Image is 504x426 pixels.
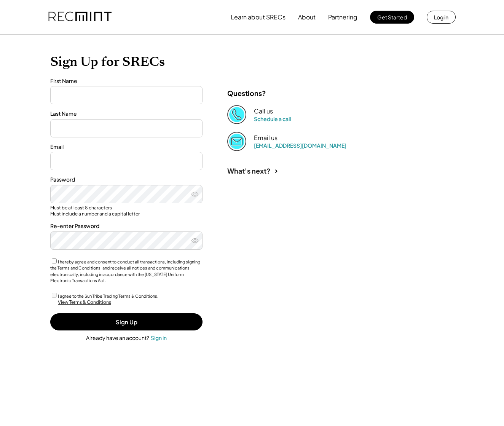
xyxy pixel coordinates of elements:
label: I hereby agree and consent to conduct all transactions, including signing the Terms and Condition... [50,259,200,283]
h1: Sign Up for SRECs [50,54,454,70]
button: Get Started [370,11,414,24]
img: Email%202%403x.png [227,132,246,151]
div: Email us [254,134,278,142]
img: recmint-logotype%403x.png [48,4,112,30]
img: Phone%20copy%403x.png [227,105,246,124]
button: Log in [427,11,456,24]
div: Password [50,176,203,183]
div: Email [50,143,203,151]
div: Last Name [50,110,203,118]
div: Sign in [151,334,167,341]
a: [EMAIL_ADDRESS][DOMAIN_NAME] [254,142,346,149]
div: View Terms & Conditions [58,299,111,306]
div: Call us [254,107,273,115]
div: Already have an account? [86,334,149,342]
div: What's next? [227,166,271,175]
button: Sign Up [50,313,203,330]
label: I agree to the Sun Tribe Trading Terms & Conditions. [58,294,158,298]
div: First Name [50,77,203,85]
div: Questions? [227,89,266,97]
a: Schedule a call [254,115,291,122]
div: Must be at least 8 characters Must include a number and a capital letter [50,205,203,217]
button: About [298,10,316,25]
button: Partnering [328,10,357,25]
button: Learn about SRECs [231,10,285,25]
div: Re-enter Password [50,222,203,230]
